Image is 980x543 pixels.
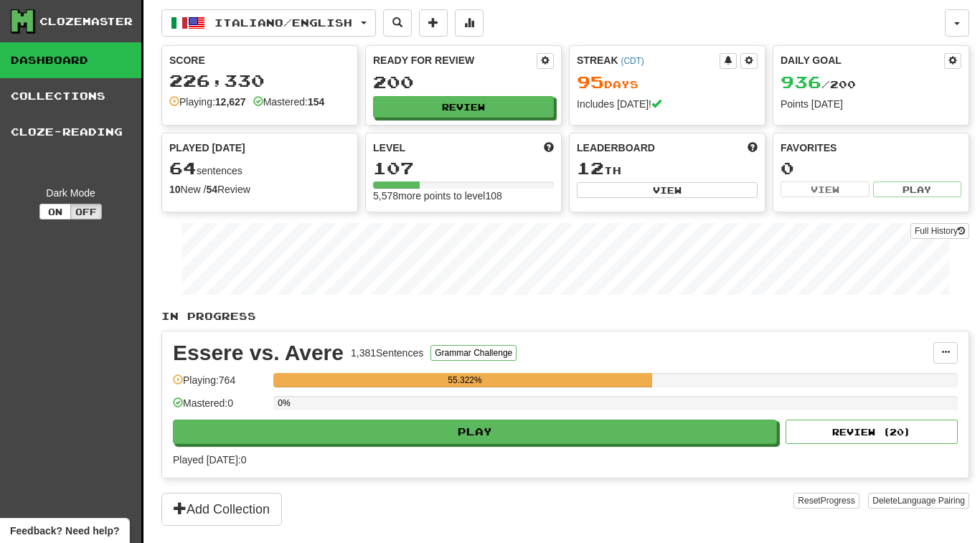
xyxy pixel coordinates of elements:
div: 0 [781,159,961,177]
button: Italiano/English [161,9,376,37]
div: Dark Mode [11,186,131,200]
div: Daily Goal [781,53,944,69]
span: Open feedback widget [10,524,119,538]
div: Streak [577,53,720,67]
div: sentences [169,159,350,178]
button: Search sentences [383,9,412,37]
button: Play [173,420,777,444]
strong: 154 [308,96,324,108]
p: In Progress [161,309,969,324]
span: 936 [781,72,821,92]
a: (CDT) [621,56,644,66]
div: 107 [373,159,554,177]
button: ResetProgress [793,493,859,509]
div: 55.322% [278,373,652,387]
button: Review (20) [786,420,958,444]
a: Full History [910,223,969,239]
span: Language Pairing [897,496,965,506]
div: Points [DATE] [781,97,961,111]
div: Mastered: 0 [173,396,266,420]
div: Favorites [781,141,961,155]
button: View [781,181,870,197]
button: DeleteLanguage Pairing [868,493,969,509]
button: Off [70,204,102,219]
span: 95 [577,72,604,92]
span: Italiano / English [215,16,352,29]
div: 226,330 [169,72,350,90]
span: Leaderboard [577,141,655,155]
span: Score more points to level up [544,141,554,155]
div: Ready for Review [373,53,537,67]
strong: 10 [169,184,181,195]
div: Playing: 764 [173,373,266,397]
span: / 200 [781,78,856,90]
div: 5,578 more points to level 108 [373,189,554,203]
div: Mastered: [253,95,325,109]
div: Clozemaster [39,14,133,29]
span: Progress [821,496,855,506]
div: New / Review [169,182,350,197]
button: Grammar Challenge [430,345,517,361]
button: Add sentence to collection [419,9,448,37]
div: th [577,159,758,178]
button: Play [873,181,962,197]
span: Played [DATE] [169,141,245,155]
div: 200 [373,73,554,91]
div: Day s [577,73,758,92]
strong: 54 [206,184,217,195]
span: Played [DATE]: 0 [173,454,246,466]
div: Playing: [169,95,246,109]
div: Essere vs. Avere [173,342,344,364]
button: View [577,182,758,198]
button: Add Collection [161,493,282,526]
div: Includes [DATE]! [577,97,758,111]
strong: 12,627 [215,96,246,108]
span: Level [373,141,405,155]
span: This week in points, UTC [748,141,758,155]
div: Score [169,53,350,67]
button: Review [373,96,554,118]
button: On [39,204,71,219]
span: 64 [169,158,197,178]
button: More stats [455,9,484,37]
div: 1,381 Sentences [351,346,423,360]
span: 12 [577,158,604,178]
